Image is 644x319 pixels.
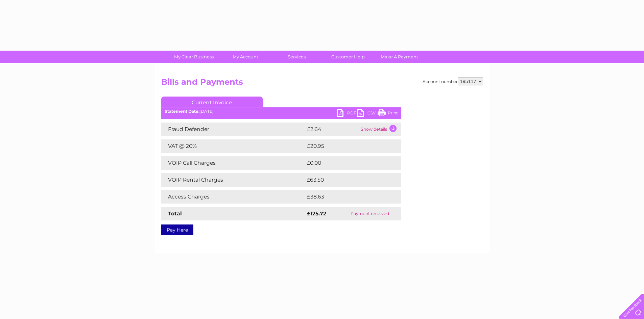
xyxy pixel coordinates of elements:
td: £63.50 [305,173,387,187]
div: [DATE] [161,109,401,114]
td: £2.64 [305,123,359,136]
td: VOIP Call Charges [161,156,305,170]
a: My Account [217,51,273,63]
h2: Bills and Payments [161,77,483,90]
div: Account number [423,77,483,85]
b: Statement Date: [165,109,199,114]
strong: £125.72 [307,210,326,217]
td: VOIP Rental Charges [161,173,305,187]
a: CSV [357,109,378,119]
a: Current Invoice [161,97,263,107]
td: Fraud Defender [161,123,305,136]
a: Customer Help [320,51,376,63]
a: Services [269,51,325,63]
a: Pay Here [161,224,193,235]
strong: Total [168,210,182,217]
td: Access Charges [161,190,305,204]
td: Show details [359,123,401,136]
a: Make A Payment [372,51,427,63]
a: PDF [337,109,357,119]
a: My Clear Business [166,51,222,63]
td: VAT @ 20% [161,139,305,153]
td: £0.00 [305,156,386,170]
td: £38.63 [305,190,388,204]
td: £20.95 [305,139,388,153]
a: Print [378,109,398,119]
td: Payment received [339,207,401,220]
